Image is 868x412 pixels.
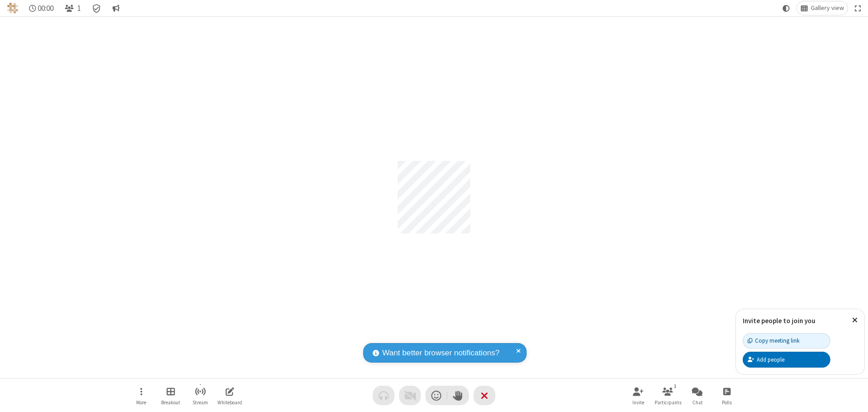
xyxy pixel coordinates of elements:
[722,400,732,405] span: Polls
[692,400,703,405] span: Chat
[625,383,652,408] button: Invite participants (Alt+I)
[88,1,105,15] div: Meeting details Encryption enabled
[811,5,844,12] span: Gallery view
[216,383,243,408] button: Open shared whiteboard
[851,1,865,15] button: Fullscreen
[192,400,208,405] span: Stream
[217,400,242,405] span: Whiteboard
[382,347,499,359] span: Want better browser notifications?
[108,1,123,15] button: Conversation
[845,309,864,331] button: Close popover
[7,3,18,14] img: QA Selenium DO NOT DELETE OR CHANGE
[425,386,447,405] button: Send a reaction
[743,316,815,325] label: Invite people to join you
[743,352,830,367] button: Add people
[779,1,794,15] button: Using system theme
[38,4,54,13] span: 00:00
[373,386,395,405] button: Audio problem - check your Internet connection or call by phone
[684,383,711,408] button: Open chat
[671,382,679,390] div: 1
[473,386,495,405] button: End or leave meeting
[743,333,830,349] button: Copy meeting link
[713,383,740,408] button: Open poll
[797,1,848,15] button: Change layout
[136,400,146,405] span: More
[748,336,799,345] div: Copy meeting link
[399,386,421,405] button: Video
[61,1,84,15] button: Open participant list
[25,1,58,15] div: Timer
[187,383,214,408] button: Start streaming
[654,383,681,408] button: Open participant list
[157,383,184,408] button: Manage Breakout Rooms
[632,400,644,405] span: Invite
[77,4,81,13] span: 1
[161,400,180,405] span: Breakout
[655,400,681,405] span: Participants
[128,383,155,408] button: Open menu
[447,386,469,405] button: Raise hand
